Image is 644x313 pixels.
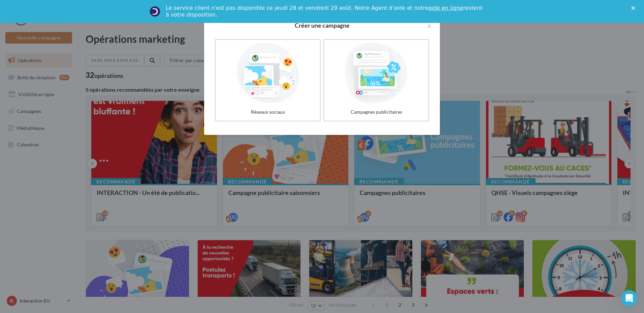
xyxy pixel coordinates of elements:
h2: Créer une campagne [215,22,429,28]
a: aide en ligne [428,5,463,11]
div: Campagnes publicitaires [327,106,426,118]
img: Profile image for Service-Client [150,6,160,17]
div: Réseaux sociaux [218,106,317,118]
div: Fermer [631,6,638,10]
iframe: Intercom live chat [621,290,637,306]
div: Le service client n'est pas disponible ce jeudi 28 et vendredi 29 août. Notre Agent d'aide et not... [166,5,484,18]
